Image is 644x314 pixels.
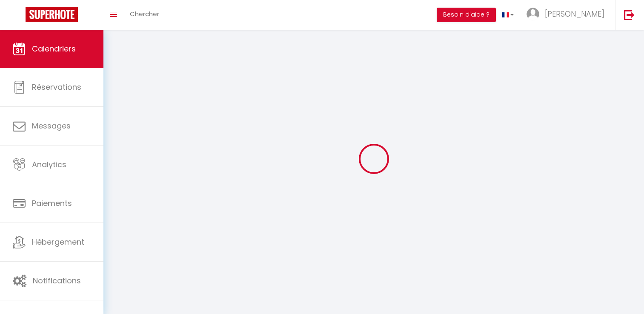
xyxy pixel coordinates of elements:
span: Chercher [130,9,159,18]
img: Super Booking [26,7,78,22]
span: Analytics [32,159,66,170]
span: Paiements [32,198,72,208]
img: logout [624,9,635,20]
img: ... [527,8,539,20]
span: Notifications [33,275,81,286]
span: Hébergement [32,237,84,247]
span: [PERSON_NAME] [545,9,604,19]
span: Calendriers [32,43,76,54]
span: Réservations [32,82,81,92]
span: Messages [32,120,71,131]
button: Besoin d'aide ? [437,8,496,22]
